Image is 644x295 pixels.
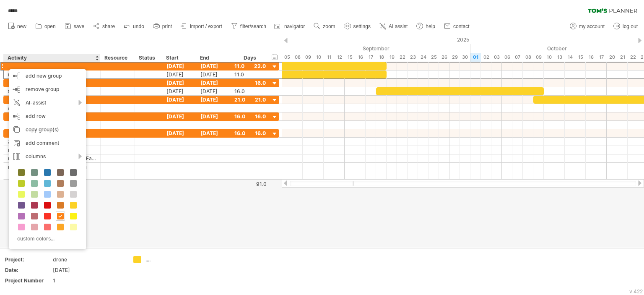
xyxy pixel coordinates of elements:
[502,53,512,62] div: Monday, 6 October 2025
[355,53,366,62] div: Tuesday, 16 September 2025
[44,23,56,29] span: open
[5,256,51,263] div: Project:
[8,121,96,129] div: אינטגרציה עם בקר CrossFlight
[9,136,86,150] div: add comment
[376,53,387,62] div: Thursday, 18 September 2025
[334,53,345,62] div: Friday, 12 September 2025
[453,23,470,29] span: contact
[196,79,230,87] div: [DATE]
[8,154,96,162] div: אופטימיזציה ושיפורים (דיוק, תאורה, Fail-safe)
[533,53,544,62] div: Thursday, 9 October 2025
[162,62,196,70] div: [DATE]
[231,181,267,187] div: 91.0
[418,53,428,62] div: Wednesday, 24 September 2025
[17,23,26,29] span: new
[554,53,565,62] div: Monday, 13 October 2025
[470,53,481,62] div: Wednesday, 1 October 2025
[162,70,196,78] div: [DATE]
[62,21,87,32] a: save
[629,288,643,295] div: v 422
[312,21,338,32] a: zoom
[196,70,230,78] div: [DATE]
[512,53,523,62] div: Tuesday, 7 October 2025
[414,21,438,32] a: help
[179,21,225,32] a: import / export
[162,87,196,95] div: [DATE]
[151,21,174,32] a: print
[449,53,460,62] div: Monday, 29 September 2025
[460,53,470,62] div: Tuesday, 30 September 2025
[8,163,96,171] div: ניסויי סיכום, ניתוח תוצאות וכתיבת דוח
[568,21,607,32] a: my account
[53,277,123,284] div: 1
[9,96,86,110] div: AI-assist
[273,21,307,32] a: navigator
[313,53,324,62] div: Wednesday, 10 September 2025
[196,96,230,104] div: [DATE]
[166,54,191,62] div: Start
[240,44,470,53] div: September 2025
[9,150,86,163] div: columns
[190,23,222,29] span: import / export
[617,53,628,62] div: Tuesday, 21 October 2025
[200,54,225,62] div: End
[104,54,130,62] div: Resource
[122,21,147,32] a: undo
[234,112,266,120] div: 16.0
[579,23,605,29] span: my account
[133,23,144,29] span: undo
[623,23,638,29] span: log out
[162,79,196,87] div: [DATE]
[162,96,196,104] div: [DATE]
[9,123,86,136] div: copy group(s)
[377,21,410,32] a: AI assist
[426,23,435,29] span: help
[387,53,397,62] div: Friday, 19 September 2025
[282,53,292,62] div: Friday, 5 September 2025
[523,53,533,62] div: Wednesday, 8 October 2025
[196,129,230,137] div: [DATE]
[8,54,96,62] div: Activity
[229,21,269,32] a: filter/search
[53,266,123,274] div: [DATE]
[6,21,29,32] a: new
[586,53,596,62] div: Thursday, 16 October 2025
[353,23,371,29] span: settings
[575,53,586,62] div: Wednesday, 15 October 2025
[8,146,96,154] div: ניסויי שדה בגבהים מדורגים
[611,21,640,32] a: log out
[5,266,51,274] div: Date:
[145,256,191,263] div: ....
[234,62,266,70] div: 11.0
[342,21,373,32] a: settings
[53,256,123,263] div: drone
[74,23,84,29] span: save
[544,53,554,62] div: Friday, 10 October 2025
[33,21,58,32] a: open
[366,53,376,62] div: Wednesday, 17 September 2025
[196,62,230,70] div: [DATE]
[26,86,59,92] span: remove group
[324,53,334,62] div: Thursday, 11 September 2025
[565,53,575,62] div: Tuesday, 14 October 2025
[323,23,335,29] span: zoom
[596,53,607,62] div: Friday, 17 October 2025
[481,53,491,62] div: Thursday, 2 October 2025
[8,87,96,95] div: הרכבת הרחפן והטסה ראשונית
[139,54,157,62] div: Status
[9,69,86,83] div: add new group
[284,23,305,29] span: navigator
[162,23,172,29] span: print
[397,53,408,62] div: Monday, 22 September 2025
[8,138,96,146] div: סימולציה
[234,87,266,95] div: 16.0
[13,233,79,244] div: custom colors...
[303,53,313,62] div: Tuesday, 9 September 2025
[607,53,617,62] div: Monday, 20 October 2025
[9,110,86,123] div: add row
[345,53,355,62] div: Monday, 15 September 2025
[102,23,115,29] span: share
[196,87,230,95] div: [DATE]
[442,21,472,32] a: contact
[162,112,196,120] div: [DATE]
